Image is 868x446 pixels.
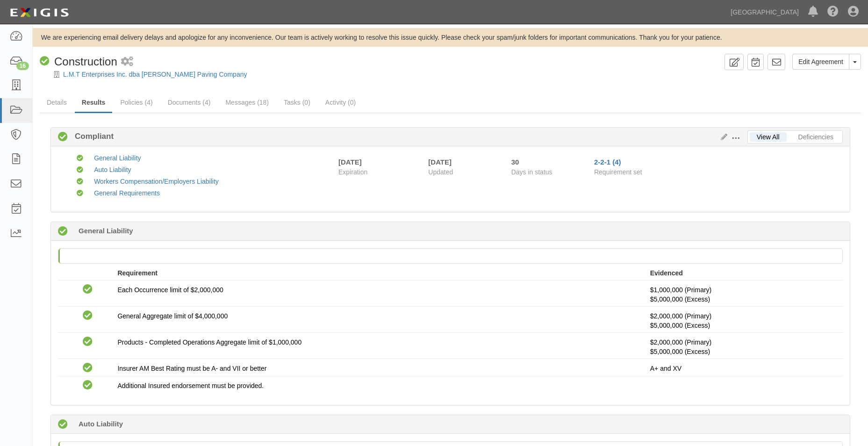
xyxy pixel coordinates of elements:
[750,132,787,142] a: View All
[650,338,836,356] p: $2,000,000 (Primary)
[40,54,117,70] div: Construction
[58,227,68,237] i: Compliant 96 days (since 05/16/2025)
[58,132,68,142] i: Compliant
[277,93,317,112] a: Tasks (0)
[511,168,552,176] span: Days in status
[83,363,93,373] i: Compliant
[77,190,83,197] i: Compliant
[75,93,113,113] a: Results
[650,348,710,355] span: Policy #N-EC700076500 Insurer: Greenwich Insurance Company
[650,269,683,277] strong: Evidenced
[94,178,219,185] a: Workers Compensation/Employers Liability
[83,381,93,390] i: Compliant
[117,286,223,294] span: Each Occurrence limit of $2,000,000
[7,4,72,21] img: logo-5460c22ac91f19d4615b14bd174203de0afe785f0fc80cf4dbbc73dc1793850b.png
[113,93,159,112] a: Policies (4)
[791,132,840,142] a: Deficiencies
[83,337,93,347] i: Compliant
[218,93,276,112] a: Messages (18)
[650,311,836,330] p: $2,000,000 (Primary)
[717,133,727,141] a: Edit Results
[77,179,83,185] i: Compliant
[511,157,587,167] div: Since 07/21/2025
[16,62,29,70] div: 16
[594,158,621,166] a: 2-2-1 (4)
[827,7,839,18] i: Help Center - Complianz
[83,311,93,321] i: Compliant
[792,54,849,70] a: Edit Agreement
[650,364,836,373] p: A+ and XV
[650,322,710,329] span: Policy #N-EC700076500 Insurer: Greenwich Insurance Company
[79,226,133,236] b: General Liability
[117,338,301,346] span: Products - Completed Operations Aggregate limit of $1,000,000
[77,155,83,162] i: Compliant
[594,168,642,176] span: Requirement set
[318,93,363,112] a: Activity (0)
[121,57,133,67] i: 2 scheduled workflows
[83,285,93,295] i: Compliant
[54,55,117,68] span: Construction
[161,93,218,112] a: Documents (4)
[94,189,160,197] a: General Requirements
[726,3,803,22] a: [GEOGRAPHIC_DATA]
[94,166,131,173] a: Auto Liability
[58,420,68,430] i: Compliant 96 days (since 05/16/2025)
[428,168,453,176] span: Updated
[94,154,141,162] a: General Liability
[650,285,836,304] p: $1,000,000 (Primary)
[77,167,83,173] i: Compliant
[338,157,362,167] div: [DATE]
[117,382,264,389] span: Additional Insured endorsement must be provided.
[68,131,114,142] b: Compliant
[117,312,228,320] span: General Aggregate limit of $4,000,000
[40,57,50,66] i: Compliant
[428,157,497,167] div: [DATE]
[117,365,266,372] span: Insurer AM Best Rating must be A- and VII or better
[63,71,247,78] a: L.M.T Enterprises Inc. dba [PERSON_NAME] Paving Company
[79,419,123,429] b: Auto Liability
[338,167,421,177] span: Expiration
[650,295,710,303] span: Policy #N-EC700076500 Insurer: Greenwich Insurance Company
[40,93,74,112] a: Details
[117,269,158,277] strong: Requirement
[33,33,868,42] div: We are experiencing email delivery delays and apologize for any inconvenience. Our team is active...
